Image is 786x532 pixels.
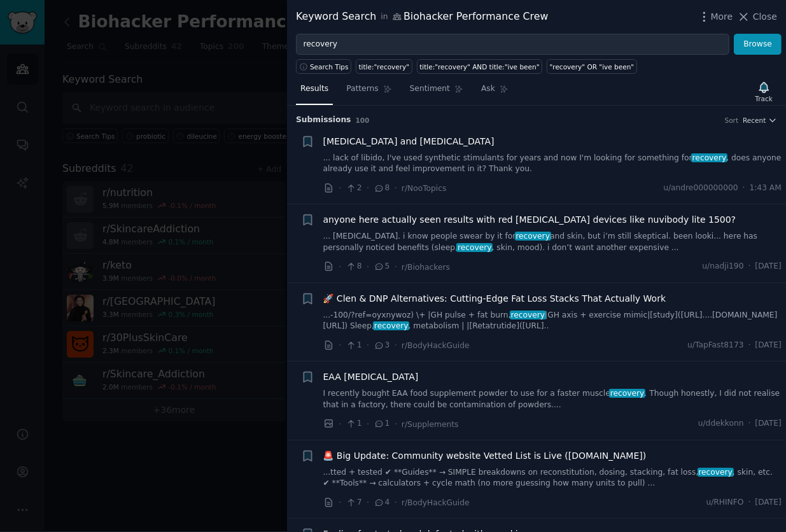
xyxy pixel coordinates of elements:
a: title:"recovery" AND title:"ive been" [417,59,542,74]
span: · [395,339,397,352]
span: 3 [374,340,389,351]
span: 8 [374,183,389,194]
span: 5 [374,261,389,272]
a: ... lack of libido, I've used synthetic stimulants for years and now I'm looking for something fo... [323,153,782,175]
span: recovery [515,232,551,241]
span: · [339,339,341,352]
span: · [367,260,369,274]
a: ...tted + tested ✔ **Guides** → SIMPLE breakdowns on reconstitution, dosing, stacking, fat loss,r... [323,467,782,489]
span: Ask [481,83,495,95]
span: recovery [609,389,645,398]
div: Sort [725,116,739,125]
a: 🚀 Clen & DNP Alternatives: Cutting-Edge Fat Loss Stacks That Actually Work [323,292,666,305]
span: r/Biohackers [402,263,450,272]
span: · [395,496,397,509]
span: r/Supplements [402,420,459,429]
span: recovery [698,468,734,477]
span: [DATE] [755,497,782,508]
a: 🚨 Big Update: Community website Vetted List is Live ([DOMAIN_NAME]) [323,449,647,463]
span: Submission s [296,115,351,126]
span: · [339,260,341,274]
span: Close [753,10,777,24]
div: "recovery" OR "ive been" [550,62,635,71]
span: Patterns [346,83,378,95]
div: title:"recovery" [359,62,410,71]
div: Keyword Search Biohacker Performance Crew [296,9,548,25]
a: ... [MEDICAL_DATA]. i know people swear by it forrecoveryand skin, but i’m still skeptical. been ... [323,231,782,253]
span: · [367,339,369,352]
div: title:"recovery" AND title:"ive been" [419,62,539,71]
a: [MEDICAL_DATA] and [MEDICAL_DATA] [323,135,495,148]
span: Sentiment [410,83,450,95]
a: ...-100/?ref=oyxnywoz) \+ |GH pulse + fat burn,recovery|GH axis + exercise mimic|[study]([URL]...... [323,310,782,332]
a: Results [296,79,333,105]
span: · [748,261,751,272]
span: · [339,496,341,509]
button: Browse [734,34,782,55]
span: 7 [346,497,361,508]
button: Search Tips [296,59,351,74]
a: Patterns [342,79,396,105]
span: 1 [374,418,389,430]
a: I recently bought EAA food supplement powder to use for a faster musclerecovery. Though honestly,... [323,388,782,410]
button: More [698,10,733,24]
button: Recent [743,116,777,125]
span: 8 [346,261,361,272]
span: · [339,417,341,431]
span: r/NooTopics [402,184,447,193]
span: · [339,181,341,195]
button: Close [737,10,777,24]
span: Recent [743,116,766,125]
span: [DATE] [755,340,782,351]
a: title:"recovery" [356,59,412,74]
span: u/andre000000000 [663,183,738,194]
span: · [395,417,397,431]
span: r/BodyHackGuide [402,341,470,350]
span: u/ddekkonn [698,418,744,430]
span: Results [300,83,328,95]
span: [DATE] [755,261,782,272]
span: [DATE] [755,418,782,430]
span: More [711,10,733,24]
a: Sentiment [405,79,468,105]
a: Ask [477,79,513,105]
span: · [743,183,745,194]
span: · [748,418,751,430]
span: Search Tips [310,62,349,71]
a: anyone here actually seen results with red [MEDICAL_DATA] devices like nuvibody lite 1500? [323,213,736,227]
span: u/TapFast8173 [687,340,743,351]
span: recovery [510,311,546,319]
span: · [367,496,369,509]
span: · [748,497,751,508]
span: 4 [374,497,389,508]
span: · [395,260,397,274]
span: in [381,11,388,23]
span: 1 [346,340,361,351]
span: 100 [356,116,370,124]
span: 2 [346,183,361,194]
span: · [367,181,369,195]
button: Track [751,78,777,105]
span: recovery [691,153,727,162]
div: Track [755,94,773,103]
span: recovery [456,243,493,252]
span: r/BodyHackGuide [402,498,470,507]
span: · [395,181,397,195]
span: recovery [373,321,409,330]
a: EAA [MEDICAL_DATA] [323,370,419,384]
span: u/nadji190 [703,261,744,272]
span: · [748,340,751,351]
span: · [367,417,369,431]
span: 1 [346,418,361,430]
a: "recovery" OR "ive been" [547,59,637,74]
input: Try a keyword related to your business [296,34,729,55]
span: u/RHINFO [706,497,744,508]
span: 1:43 AM [750,183,782,194]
